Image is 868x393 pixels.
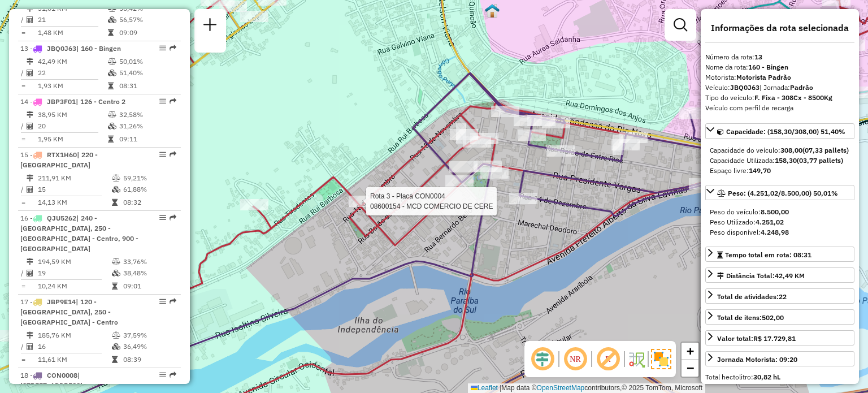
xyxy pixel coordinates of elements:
td: 10,24 KM [37,280,111,292]
a: Tempo total em rota: 08:31 [705,247,854,262]
td: 15 [37,184,111,195]
strong: R$ 17.729,81 [753,334,796,343]
td: / [20,341,26,352]
td: 32,58% [119,109,176,120]
strong: 30,82 hL [753,373,780,381]
strong: (03,77 pallets) [797,156,843,165]
em: Opções [159,98,166,105]
strong: (07,33 pallets) [802,146,849,154]
td: 36,49% [123,341,176,352]
i: % de utilização do peso [108,58,116,65]
i: Tempo total em rota [112,283,118,290]
i: Tempo total em rota [108,83,114,89]
span: | [500,384,501,392]
a: OpenStreetMap [537,384,585,392]
i: Total de Atividades [27,270,33,277]
td: = [20,197,26,208]
span: Exibir rótulo [594,346,622,373]
span: | 240 - [GEOGRAPHIC_DATA], 250 - [GEOGRAPHIC_DATA] - Centro, 900 - [GEOGRAPHIC_DATA] [20,214,138,253]
td: / [20,67,26,79]
em: Rota exportada [170,298,176,305]
i: Tempo total em rota [112,356,118,363]
a: Leaflet [471,384,498,392]
em: Opções [159,151,166,158]
div: Veículo com perfil de recarga [705,103,854,113]
td: 194,59 KM [37,256,111,267]
td: 16 [37,341,111,352]
span: Peso do veículo: [710,208,789,216]
span: Ocultar NR [562,346,589,373]
span: | Jornada: [759,83,813,92]
i: Distância Total [27,258,33,265]
td: = [20,133,26,145]
td: 37,59% [123,330,176,341]
i: Total de Atividades [27,16,33,23]
td: 33,76% [123,256,176,267]
td: = [20,27,26,38]
i: % de utilização da cubagem [112,270,120,277]
span: JBQ0J63 [47,44,76,53]
em: Rota exportada [170,151,176,158]
span: Peso: (4.251,02/8.500,00) 50,01% [728,189,838,197]
i: % de utilização do peso [112,175,120,182]
i: % de utilização da cubagem [108,16,116,23]
td: 59,21% [123,172,176,184]
em: Rota exportada [170,214,176,221]
i: Tempo total em rota [108,29,114,36]
i: Tempo total em rota [108,136,114,142]
td: / [20,14,26,25]
i: Tempo total em rota [112,199,118,206]
h4: Informações da rota selecionada [705,23,854,33]
a: Nova sessão e pesquisa [199,14,222,39]
strong: 149,70 [749,166,771,175]
span: | 120 - [GEOGRAPHIC_DATA], 250 - [GEOGRAPHIC_DATA] - Centro [20,297,118,326]
span: QJU5262 [47,214,76,222]
a: Exibir filtros [669,14,692,36]
td: 50,01% [119,56,176,67]
td: 56,57% [119,14,176,25]
a: Capacidade: (158,30/308,00) 51,40% [705,123,854,139]
i: Total de Atividades [27,70,33,76]
a: Peso: (4.251,02/8.500,00) 50,01% [705,185,854,200]
span: Total de atividades: [717,292,787,301]
td: 42,49 KM [37,56,107,67]
img: Três Rios [485,3,500,18]
strong: 8.500,00 [761,208,789,216]
i: Distância Total [27,111,33,118]
span: JBP3F01 [47,97,76,106]
div: Jornada Motorista: 09:20 [717,355,797,365]
td: 08:39 [123,354,176,365]
img: Exibir/Ocultar setores [651,349,671,369]
i: % de utilização da cubagem [108,70,116,76]
strong: Motorista Padrão [736,73,791,81]
div: Tipo do veículo: [705,93,854,103]
span: 17 - [20,297,118,326]
span: CON0008 [47,371,77,379]
span: 14 - [20,97,125,106]
td: 08:31 [119,80,176,92]
span: Ocultar deslocamento [529,346,556,373]
a: Distância Total:42,49 KM [705,267,854,283]
td: 09:11 [119,133,176,145]
i: Total de Atividades [27,123,33,129]
i: % de utilização do peso [112,332,120,339]
em: Opções [159,45,166,51]
td: 61,88% [123,184,176,195]
div: Distância Total: [717,271,805,281]
em: Rota exportada [170,45,176,51]
strong: 160 - Bingen [748,63,788,71]
td: 08:32 [123,197,176,208]
em: Rota exportada [170,372,176,378]
a: Zoom in [682,343,698,360]
a: Jornada Motorista: 09:20 [705,351,854,366]
span: 15 - [20,150,98,169]
div: Map data © contributors,© 2025 TomTom, Microsoft [468,383,705,393]
span: 16 - [20,214,138,253]
div: Nome da rota: [705,62,854,72]
strong: F. Fixa - 308Cx - 8500Kg [754,93,832,102]
strong: JBQ0J63 [730,83,759,92]
td: 14,13 KM [37,197,111,208]
i: Distância Total [27,58,33,65]
span: 18 - [20,371,83,390]
div: Total hectolitro: [705,372,854,382]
